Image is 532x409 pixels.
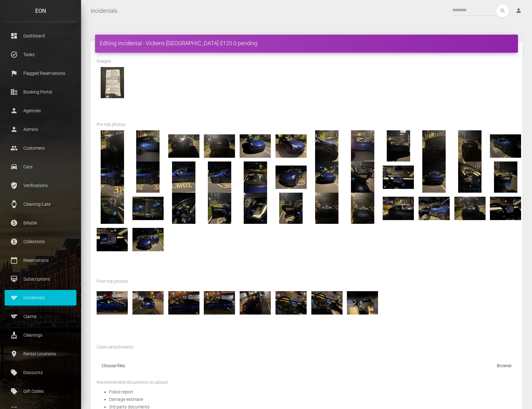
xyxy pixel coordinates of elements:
img: IMG_1521.jpg [311,287,343,318]
img: image.jpg [311,161,343,193]
img: IMG_1500.jpg [132,224,164,255]
img: image.jpg [311,193,343,224]
p: Agencies [9,106,72,115]
img: image.jpg [311,130,343,161]
label: Recommended documents to upload [97,379,168,386]
img: image.jpg [276,193,307,224]
a: calendar_today Reservations [5,253,76,268]
img: IMG_1515.jpg [97,287,128,318]
img: image.jpg [347,161,378,193]
a: people Customers [5,140,76,156]
img: IMG_1505.jpg [97,224,128,255]
p: Gift Codes [9,387,72,396]
img: IMG_1518.jpg [204,287,235,318]
p: Billable [9,218,72,228]
p: Discounts [9,368,72,377]
label: Pre trip photos [97,122,125,128]
li: Damage estimate [109,396,516,403]
img: image.jpg [97,67,128,98]
a: task_alt Tasks [5,47,76,62]
li: Police report [109,388,516,396]
img: image.jpg [97,130,128,161]
p: Admins [9,125,72,134]
img: image.jpg [168,193,199,224]
p: Rental Locations [9,349,72,358]
a: card_membership Subscriptions [5,271,76,287]
img: image.jpg [97,193,128,224]
img: IMG_1516.jpg [132,287,164,318]
img: IMG_1501.jpg [383,193,414,224]
p: Subscriptions [9,274,72,284]
a: dashboard Dashboard [5,28,76,44]
img: image.jpg [204,130,235,161]
img: image.jpg [204,193,235,224]
img: image.jpg [490,130,521,161]
img: image.jpg [168,130,199,161]
img: image.jpg [454,161,486,193]
p: Incidentals [9,293,72,302]
label: Claim attachments [97,344,133,350]
img: image.jpg [240,130,271,161]
img: IMG_1519.jpg [240,287,271,318]
img: image.jpg [490,161,521,193]
img: image.jpg [132,193,164,224]
img: image.jpg [454,130,486,161]
a: verified_user Verifications [5,178,76,193]
p: Cleaning/Late [9,200,72,209]
a: watch Cleaning/Late [5,196,76,212]
img: image.jpg [347,130,378,161]
a: person Agencies [5,103,76,118]
a: drive_eta Cars [5,159,76,175]
a: paid Collections [5,234,76,249]
label: Choose files [97,360,516,373]
p: Cars [9,162,72,171]
img: image.jpg [276,130,307,161]
p: Verifications [9,181,72,190]
p: Reservations [9,256,72,265]
a: sports Claims [5,309,76,324]
p: Flagged Reservations [9,69,72,78]
img: image.jpg [132,130,164,161]
p: Customers [9,143,72,153]
a: flag Flagged Reservations [5,65,76,81]
a: local_offer Gift Codes [5,383,76,399]
img: IMG_1520.jpg [276,287,307,318]
img: image.jpg [347,193,378,224]
p: Booking Portal [9,87,72,97]
img: image.jpg [383,161,414,193]
p: Collections [9,237,72,246]
img: IMG_1504.jpg [490,193,521,224]
p: Tasks [9,50,72,59]
a: person [511,5,527,17]
a: place Rental Locations [5,346,76,362]
a: corporate_fare Booking Portal [5,84,76,100]
img: image.jpg [240,161,271,193]
a: Incidentals [91,3,117,19]
a: person Admins [5,122,76,137]
img: image.jpg [168,161,199,193]
label: Images [97,58,111,65]
i: person [515,7,522,14]
img: image.jpg [276,161,307,193]
a: local_offer Discounts [5,365,76,380]
label: Post trip photos [97,278,128,285]
img: image.jpg [97,161,128,193]
img: IMG_1502.jpg [454,193,486,224]
p: Cleanings [9,330,72,340]
img: image.jpg [132,161,164,193]
img: image.jpg [419,130,450,161]
p: Claims [9,312,72,321]
img: IMG_1517.jpg [168,287,199,318]
h4: Editing Incidental - Vickens [GEOGRAPHIC_DATA] $120.0 pending [100,39,513,47]
img: image.jpg [383,130,414,161]
a: sports Incidentals [5,290,76,306]
button: search [496,5,509,17]
img: image.jpg [419,161,450,193]
img: image.jpg [204,161,235,193]
img: IMG_1522.jpg [347,287,378,318]
p: Dashboard [9,31,72,41]
img: IMG_1503.jpg [419,193,450,224]
a: paid Billable [5,215,76,231]
img: image.jpg [240,193,271,224]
